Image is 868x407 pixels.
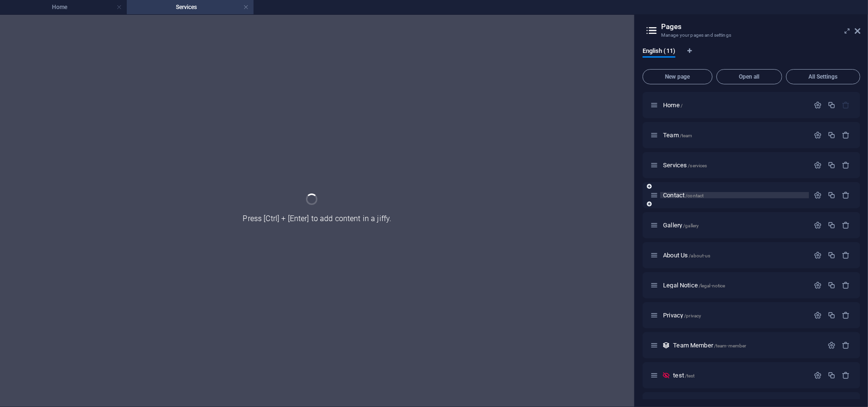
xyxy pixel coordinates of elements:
[827,161,836,169] div: Duplicate
[699,283,725,288] span: /legal-notice
[670,342,823,348] div: Team Member/team-member
[842,251,850,259] div: Remove
[660,132,809,138] div: Team/team
[681,103,683,108] span: /
[790,74,856,80] span: All Settings
[660,102,809,108] div: Home/
[685,373,695,378] span: /test
[127,2,254,12] h4: Services
[814,221,822,229] div: Settings
[647,74,708,80] span: New page
[663,312,701,319] span: Click to open page
[663,192,704,199] span: Contact
[842,101,850,109] div: The startpage cannot be deleted
[814,131,822,139] div: Settings
[842,131,850,139] div: Remove
[827,251,836,259] div: Duplicate
[842,341,850,349] div: Remove
[827,191,836,199] div: Duplicate
[814,191,822,199] div: Settings
[814,161,822,169] div: Settings
[716,69,782,84] button: Open all
[814,281,822,289] div: Settings
[827,131,836,139] div: Duplicate
[663,252,710,259] span: Click to open page
[688,163,707,168] span: /services
[663,102,683,109] span: Click to open page
[827,371,836,379] div: Duplicate
[842,371,850,379] div: Remove
[842,221,850,229] div: Remove
[660,222,809,228] div: Gallery/gallery
[673,372,694,379] span: Click to open page
[814,101,822,109] div: Settings
[670,372,809,378] div: test/test
[663,132,692,139] span: Click to open page
[714,343,746,348] span: /team-member
[814,251,822,259] div: Settings
[661,22,860,31] h2: Pages
[689,253,710,258] span: /about-us
[673,342,746,349] span: Click to open page
[643,45,675,59] span: English (11)
[680,133,693,138] span: /team
[660,192,809,198] div: Contact/contact
[842,311,850,319] div: Remove
[685,193,704,198] span: /contact
[827,101,836,109] div: Duplicate
[827,311,836,319] div: Duplicate
[660,252,809,258] div: About Us/about-us
[663,162,707,169] span: Services
[663,282,725,289] span: Click to open page
[827,281,836,289] div: Duplicate
[643,47,860,65] div: Language Tabs
[814,311,822,319] div: Settings
[842,281,850,289] div: Remove
[643,69,713,84] button: New page
[814,371,822,379] div: Settings
[661,31,841,40] h3: Manage your pages and settings
[842,161,850,169] div: Remove
[663,222,699,229] span: Click to open page
[827,341,836,349] div: Settings
[721,74,778,80] span: Open all
[684,313,701,318] span: /privacy
[827,221,836,229] div: Duplicate
[660,312,809,318] div: Privacy/privacy
[660,282,809,288] div: Legal Notice/legal-notice
[660,162,809,168] div: Services/services
[786,69,860,84] button: All Settings
[662,341,670,349] div: This layout is used as a template for all items (e.g. a blog post) of this collection. The conten...
[683,223,699,228] span: /gallery
[842,191,850,199] div: Remove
